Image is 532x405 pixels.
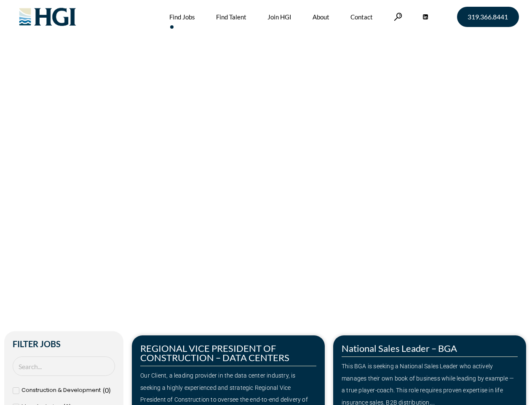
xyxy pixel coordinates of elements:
input: Search Job [13,356,115,376]
span: » [30,170,64,178]
span: 0 [105,386,109,394]
span: Make Your [30,130,152,160]
span: Construction & Development [21,384,101,397]
a: National Sales Leader – BGA [342,343,457,354]
span: ) [109,386,111,394]
h2: Filter Jobs [13,340,115,348]
a: Home [30,170,48,178]
span: Next Move [157,131,281,159]
span: ( [103,386,105,394]
span: Jobs [51,170,64,178]
span: 319.366.8441 [468,13,508,20]
a: REGIONAL VICE PRESIDENT OF CONSTRUCTION – DATA CENTERS [140,343,289,363]
a: 319.366.8441 [457,7,519,27]
a: Search [394,13,402,21]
